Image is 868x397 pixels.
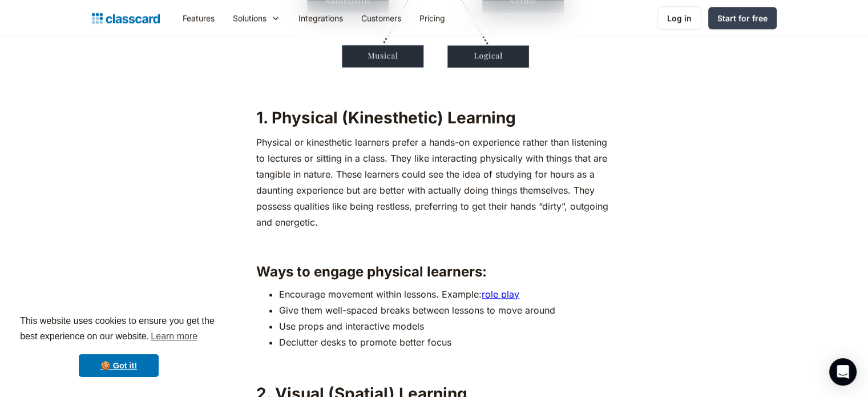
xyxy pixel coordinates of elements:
[717,12,768,24] div: Start for free
[708,7,777,29] a: Start for free
[256,236,612,252] p: ‍
[289,5,352,31] a: Integrations
[149,328,199,345] a: learn more about cookies
[256,80,612,96] p: ‍
[829,358,857,386] div: Open Intercom Messenger
[256,108,516,127] strong: 1. Physical (Kinesthetic) Learning
[482,288,519,300] a: role play
[92,10,160,26] a: Logo
[173,5,224,31] a: Features
[224,5,289,31] div: Solutions
[657,6,701,30] a: Log in
[279,318,612,334] li: Use props and interactive models
[79,354,159,377] a: dismiss cookie message
[279,302,612,318] li: Give them well-spaced breaks between lessons to move around
[256,263,487,280] strong: Ways to engage physical learners:
[20,314,217,345] span: This website uses cookies to ensure you get the best experience on our website.
[279,334,612,350] li: Declutter desks to promote better focus
[352,5,410,31] a: Customers
[9,303,228,388] div: cookieconsent
[667,12,692,24] div: Log in
[233,12,267,24] div: Solutions
[410,5,454,31] a: Pricing
[256,134,612,230] p: Physical or kinesthetic learners prefer a hands-on experience rather than listening to lectures o...
[279,286,612,302] li: Encourage movement within lessons. Example:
